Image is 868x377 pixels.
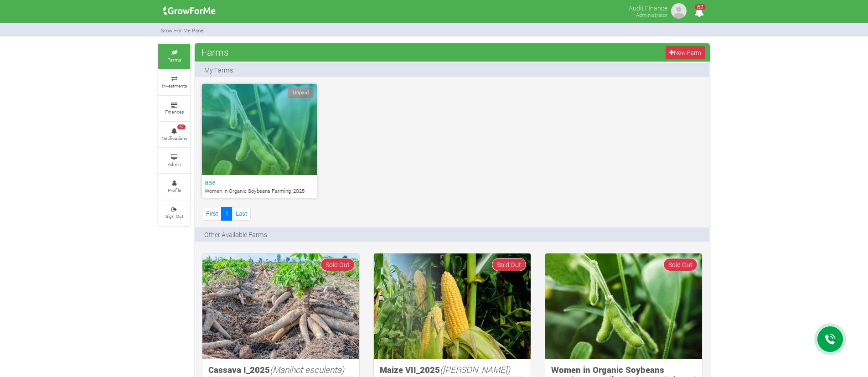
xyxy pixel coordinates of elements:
[161,135,187,141] small: Notifications
[221,207,232,220] a: 1
[167,57,181,63] small: Farms
[492,258,526,271] span: Sold Out
[160,27,205,34] small: Grow For Me Panel
[168,187,181,193] small: Profile
[320,258,355,271] span: Sold Out
[208,365,353,375] h5: Cassava I_2025
[202,207,251,220] nav: Page Navigation
[636,11,667,18] small: Administrator
[158,201,190,226] a: Sign Out
[165,108,184,115] small: Finances
[160,2,219,20] img: growforme image
[690,2,708,22] i: Notifications
[380,365,525,375] h5: Maize VII_2025
[204,230,267,239] p: Other Available Farms
[158,96,190,121] a: Finances
[158,148,190,173] a: Admin
[205,178,314,186] h6: aaa
[177,124,186,130] span: 62
[288,87,314,98] span: Unpaid
[205,187,314,195] p: Women In Organic Soybeans Farming_2025
[168,161,181,167] small: Admin
[158,44,190,69] a: Farms
[440,364,510,375] i: ([PERSON_NAME])
[666,46,705,59] a: New Farm
[545,253,702,359] img: growforme image
[158,70,190,95] a: Investments
[158,174,190,199] a: Profile
[202,253,359,359] img: growforme image
[165,213,183,219] small: Sign Out
[162,83,187,89] small: Investments
[158,122,190,147] a: 62 Notifications
[204,65,233,75] p: My Farms
[202,84,317,198] a: Unpaid aaa Women In Organic Soybeans Farming_2025
[663,258,697,271] span: Sold Out
[199,43,231,61] span: Farms
[232,207,251,220] a: Last
[629,2,667,13] p: Audit Finance
[270,364,344,375] i: (Manihot esculenta)
[695,4,706,10] span: 62
[690,9,708,17] a: 62
[202,207,222,220] a: First
[670,2,688,20] img: growforme image
[374,253,531,359] img: growforme image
